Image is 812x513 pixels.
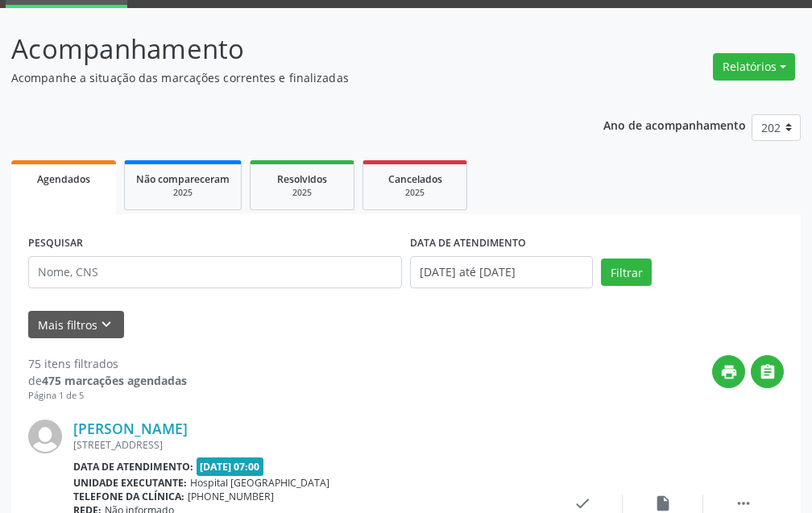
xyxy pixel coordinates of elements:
i: print [720,363,738,381]
span: [PHONE_NUMBER] [188,490,274,503]
i: insert_drive_file [654,494,672,512]
p: Acompanhamento [11,29,564,69]
span: Agendados [37,172,90,186]
span: [DATE] 07:00 [197,457,264,476]
input: Nome, CNS [28,256,402,288]
button:  [751,355,784,388]
i: keyboard_arrow_down [97,316,115,333]
span: Resolvidos [277,172,327,186]
button: print [712,355,745,388]
p: Acompanhe a situação das marcações correntes e finalizadas [11,69,564,86]
div: 2025 [136,187,230,199]
b: Unidade executante: [73,476,187,490]
span: Não compareceram [136,172,230,186]
strong: 475 marcações agendadas [42,373,187,388]
button: Mais filtroskeyboard_arrow_down [28,311,124,339]
p: Ano de acompanhamento [603,114,746,134]
i:  [759,363,777,381]
span: Cancelados [388,172,442,186]
i:  [735,494,752,512]
button: Relatórios [713,53,795,81]
div: 2025 [262,187,342,199]
div: Página 1 de 5 [28,389,187,403]
b: Telefone da clínica: [73,490,184,503]
div: 75 itens filtrados [28,355,187,372]
span: Hospital [GEOGRAPHIC_DATA] [190,476,329,490]
a: [PERSON_NAME] [73,420,188,437]
label: PESQUISAR [28,231,83,256]
div: [STREET_ADDRESS] [73,438,542,452]
img: img [28,420,62,453]
i: check [574,494,591,512]
div: 2025 [375,187,455,199]
div: de [28,372,187,389]
label: DATA DE ATENDIMENTO [410,231,526,256]
button: Filtrar [601,259,652,286]
input: Selecione um intervalo [410,256,593,288]
b: Data de atendimento: [73,460,193,474]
